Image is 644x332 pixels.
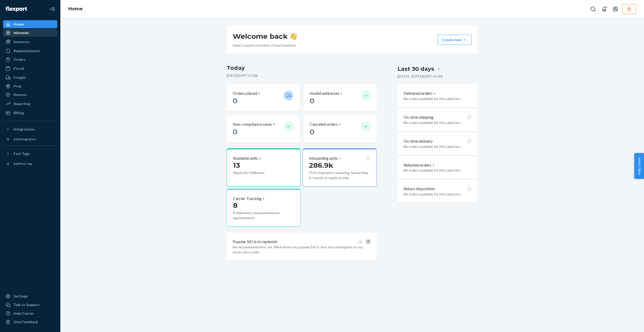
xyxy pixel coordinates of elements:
[64,2,87,16] ol: breadcrumbs
[404,168,472,173] p: No orders available for this selection
[3,29,57,37] a: Inbounds
[14,302,40,307] div: Talk to Support
[404,138,433,144] p: On-time delivery
[227,189,301,227] button: Carrier Tracking88 shipments need warehouse appointments
[610,4,620,14] button: Open account menu
[14,22,24,27] div: Home
[14,110,24,115] div: Billing
[309,161,333,170] span: 286.9k
[233,127,237,136] span: 0
[3,318,57,326] button: Give Feedback
[303,148,377,187] button: Inbounding units286.9k9155 shipments receiving, forwarding, in transit, or ready to ship
[233,43,297,48] p: Here’s a quick overview of your business
[3,55,57,63] a: Orders
[14,137,36,141] div: Add Integration
[47,4,57,14] button: Close Navigation
[233,32,297,41] h1: Welcome back
[227,73,377,78] p: [DATE] ( GMT+5:30 )
[14,30,29,35] div: Inbounds
[14,66,24,71] div: Parcel
[397,74,442,79] p: [DATE] - [DATE] ( GMT+5:30 )
[404,186,435,192] p: Return disposition
[310,127,314,136] span: 0
[404,90,436,96] button: Delivered orders
[14,101,30,106] div: Reporting
[227,64,377,72] h3: Today
[3,125,57,133] button: Integrations
[309,155,338,161] p: Inbounding units
[3,160,57,168] a: Add Fast Tag
[310,90,339,96] p: Invalid addresses
[233,121,272,127] p: Non-compliance cases
[14,84,21,89] div: Prep
[14,75,26,80] div: Freight
[3,47,57,55] a: Replenishments
[233,201,237,210] span: 8
[304,84,377,111] button: Invalid addresses 0
[14,161,32,166] div: Add Fast Tag
[233,210,294,220] p: 8 shipments need warehouse appointments
[3,91,57,99] a: Returns
[3,100,57,108] a: Reporting
[404,120,472,125] p: No orders available for this selection
[14,48,40,53] div: Replenishments
[3,82,57,90] a: Prep
[14,294,28,299] div: Settings
[233,161,240,170] span: 13
[3,74,57,82] a: Freight
[3,292,57,300] a: Settings
[3,38,57,46] a: Inventory
[233,245,371,255] p: No recommendations yet. We’ll show you popular SKUs that are running low so you never miss a sale.
[310,121,338,127] p: Canceled orders
[404,162,435,168] button: Returned orders
[404,144,472,149] p: No orders available for this selection
[14,127,35,132] div: Integrations
[233,155,258,161] p: Available units
[3,135,57,143] a: Add Integration
[233,170,279,175] p: Ready for fulfillment
[14,319,38,324] div: Give Feedback
[14,39,30,44] div: Inventory
[3,301,57,309] a: Talk to Support
[227,84,300,111] button: Orders placed 0
[404,192,472,197] p: No orders available for this selection
[14,57,26,62] div: Orders
[14,151,30,156] div: Fast Tags
[634,153,644,179] button: Help Center
[3,309,57,317] a: Help Center
[233,96,237,105] span: 0
[309,170,370,180] p: 9155 shipments receiving, forwarding, in transit, or ready to ship
[227,148,301,187] button: Available units13Ready for fulfillment
[3,64,57,73] a: Parcel
[3,20,57,28] a: Home
[6,7,27,12] img: Flexport logo
[233,90,257,96] p: Orders placed
[14,92,27,97] div: Returns
[438,35,472,45] button: Create new
[599,4,609,14] button: Open notifications
[290,33,297,40] img: hand-wave emoji
[588,4,598,14] button: Open Search Box
[304,115,377,142] button: Canceled orders 0
[68,6,83,12] a: Home
[404,114,433,120] p: On-time shipping
[233,239,277,245] p: Popular SKUs to replenish
[3,109,57,117] a: Billing
[3,150,57,158] button: Fast Tags
[404,96,472,101] p: No orders available for this selection
[397,65,434,73] div: Last 30 days
[227,115,300,142] button: Non-compliance cases 0
[233,196,262,202] p: Carrier Tracking
[14,311,34,316] div: Help Center
[310,96,314,105] span: 0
